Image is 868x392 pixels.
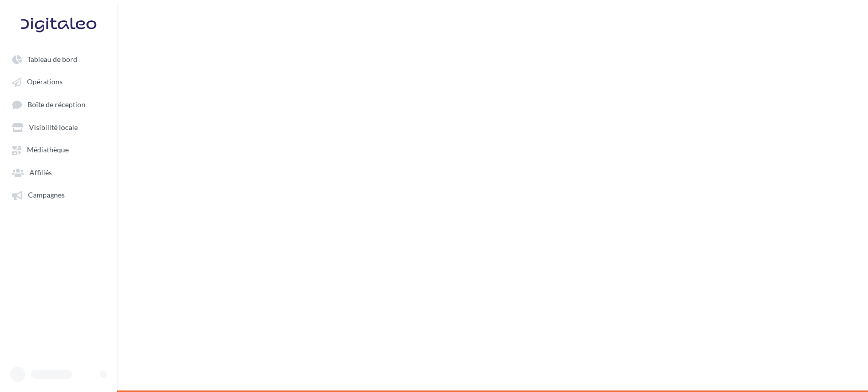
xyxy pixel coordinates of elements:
a: Médiathèque [6,140,111,158]
a: Affiliés [6,163,111,181]
span: Opérations [27,78,63,86]
a: Tableau de bord [6,50,111,68]
a: Boîte de réception [6,95,111,114]
span: Affiliés [29,168,52,177]
a: Visibilité locale [6,118,111,136]
span: Campagnes [28,191,65,200]
span: Boîte de réception [27,100,85,109]
a: Opérations [6,72,111,90]
span: Tableau de bord [27,55,77,63]
span: Visibilité locale [29,123,78,132]
a: Campagnes [6,185,111,204]
span: Médiathèque [27,146,69,154]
